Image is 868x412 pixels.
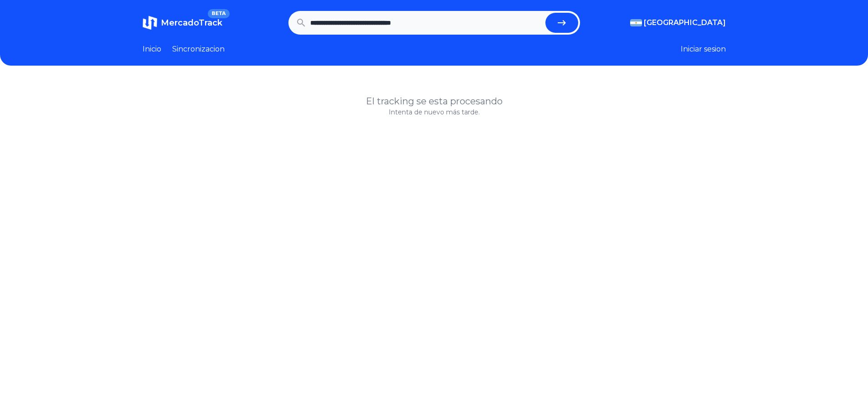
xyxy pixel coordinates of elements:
span: MercadoTrack [161,18,222,28]
a: Sincronizacion [172,44,225,55]
button: [GEOGRAPHIC_DATA] [630,17,726,28]
h1: El tracking se esta procesando [143,95,726,108]
span: [GEOGRAPHIC_DATA] [644,17,726,28]
img: Argentina [630,19,642,26]
a: MercadoTrackBETA [143,15,222,30]
button: Iniciar sesion [681,44,726,55]
a: Inicio [143,44,161,55]
span: BETA [208,9,229,18]
p: Intenta de nuevo más tarde. [143,108,726,117]
img: MercadoTrack [143,15,157,30]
